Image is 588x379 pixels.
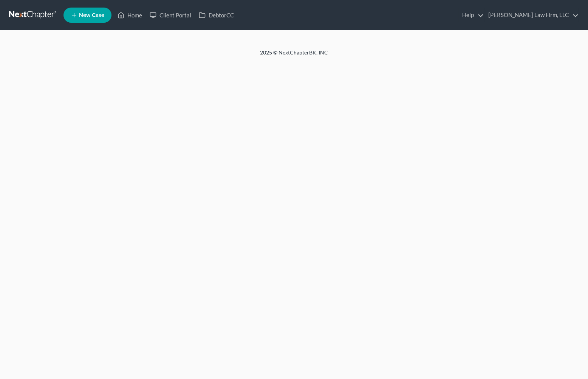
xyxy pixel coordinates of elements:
div: 2025 © NextChapterBK, INC [79,49,509,62]
a: Client Portal [146,8,195,22]
new-legal-case-button: New Case [63,8,111,23]
a: Home [114,8,146,22]
a: DebtorCC [195,8,238,22]
a: [PERSON_NAME] Law Firm, LLC [484,8,579,22]
a: Help [458,8,484,22]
